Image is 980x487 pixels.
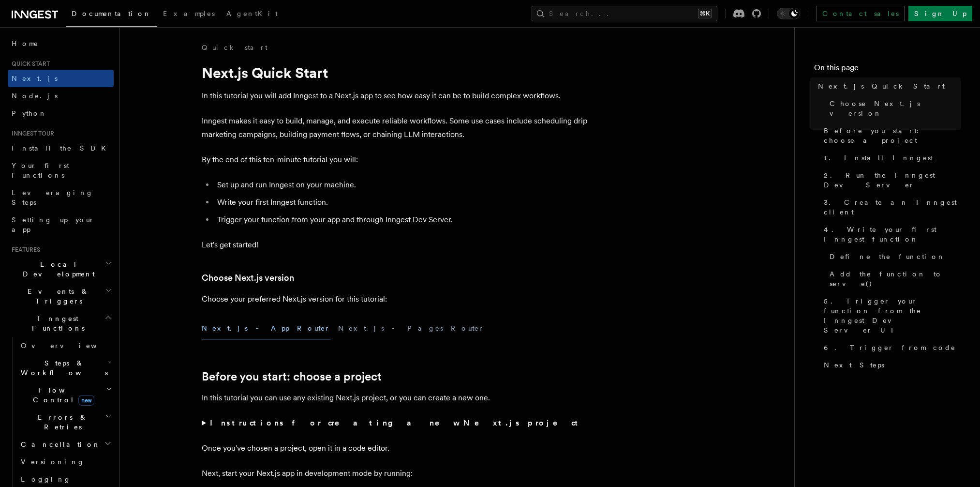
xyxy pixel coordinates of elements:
button: Errors & Retries [17,409,114,436]
span: 6. Trigger from code [824,343,956,352]
a: 4. Write your first Inngest function [820,221,961,248]
span: Steps & Workflows [17,358,108,378]
button: Flow Controlnew [17,381,114,409]
p: Choose your preferred Next.js version for this tutorial: [202,292,589,306]
button: Next.js - Pages Router [338,318,484,339]
span: Define the function [830,252,945,261]
a: Overview [17,337,114,354]
a: Versioning [17,453,114,471]
span: Setting up your app [12,216,95,233]
button: Local Development [8,256,114,283]
a: 3. Create an Inngest client [820,194,961,221]
p: Let's get started! [202,238,589,252]
a: Choose Next.js version [202,271,294,285]
button: Inngest Functions [8,310,114,337]
a: Python [8,105,114,122]
a: Your first Functions [8,157,114,184]
span: Overview [21,342,120,350]
span: Flow Control [17,385,106,405]
span: 1. Install Inngest [824,153,933,163]
span: Events & Triggers [8,287,105,306]
span: Examples [163,10,215,17]
a: Next Steps [820,356,961,374]
li: Trigger your function from your app and through Inngest Dev Server. [214,213,589,227]
p: By the end of this ten-minute tutorial you will: [202,153,589,167]
a: Quick start [202,43,267,52]
span: 4. Write your first Inngest function [824,225,961,244]
button: Steps & Workflows [17,354,114,381]
p: In this tutorial you will add Inngest to a Next.js app to see how easy it can be to build complex... [202,89,589,103]
a: Define the function [826,248,961,265]
a: AgentKit [221,3,283,26]
span: Install the SDK [12,144,112,152]
a: 6. Trigger from code [820,339,961,356]
span: AgentKit [226,10,278,17]
span: Your first Functions [12,162,69,179]
a: 5. Trigger your function from the Inngest Dev Server UI [820,292,961,339]
strong: Instructions for creating a new Next.js project [210,418,582,427]
a: Node.js [8,87,114,105]
a: Before you start: choose a project [202,370,382,383]
button: Search...⌘K [532,6,717,21]
button: Toggle dark mode [777,8,800,19]
span: Inngest Functions [8,314,104,333]
h1: Next.js Quick Start [202,64,589,81]
a: Setting up your app [8,211,114,238]
span: Quick start [8,60,50,68]
span: Add the function to serve() [830,269,961,289]
span: 3. Create an Inngest client [824,198,961,217]
button: Next.js - App Router [202,318,330,339]
a: Home [8,35,114,52]
p: In this tutorial you can use any existing Next.js project, or you can create a new one. [202,391,589,405]
a: Examples [157,3,221,26]
a: Add the function to serve() [826,265,961,292]
a: Documentation [66,3,157,27]
p: Inngest makes it easy to build, manage, and execute reliable workflows. Some use cases include sc... [202,114,589,141]
span: new [78,395,94,406]
li: Set up and run Inngest on your machine. [214,178,589,192]
p: Next, start your Next.js app in development mode by running: [202,467,589,480]
a: 1. Install Inngest [820,149,961,167]
span: Documentation [72,10,151,17]
span: Local Development [8,259,105,279]
a: Before you start: choose a project [820,122,961,149]
a: 2. Run the Inngest Dev Server [820,167,961,194]
span: Home [12,39,39,48]
a: Choose Next.js version [826,95,961,122]
h4: On this page [814,62,961,77]
span: Leveraging Steps [12,189,93,206]
a: Next.js [8,70,114,87]
span: Logging [21,475,71,483]
summary: Instructions for creating a new Next.js project [202,416,589,430]
kbd: ⌘K [698,9,712,18]
span: Errors & Retries [17,412,105,432]
a: Install the SDK [8,139,114,157]
span: Inngest tour [8,130,54,137]
span: Features [8,246,40,254]
span: Next.js Quick Start [818,81,945,91]
span: Cancellation [17,440,101,449]
a: Leveraging Steps [8,184,114,211]
button: Cancellation [17,436,114,453]
button: Events & Triggers [8,283,114,310]
span: Versioning [21,458,85,466]
span: 5. Trigger your function from the Inngest Dev Server UI [824,296,961,335]
a: Contact sales [816,6,905,21]
li: Write your first Inngest function. [214,196,589,209]
span: Next.js [12,75,58,82]
p: Once you've chosen a project, open it in a code editor. [202,441,589,455]
span: Node.js [12,92,58,100]
span: Choose Next.js version [830,99,961,118]
span: 2. Run the Inngest Dev Server [824,170,961,190]
span: Python [12,109,47,117]
span: Before you start: choose a project [824,126,961,145]
span: Next Steps [824,360,884,370]
a: Next.js Quick Start [814,77,961,95]
a: Sign Up [908,6,972,21]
